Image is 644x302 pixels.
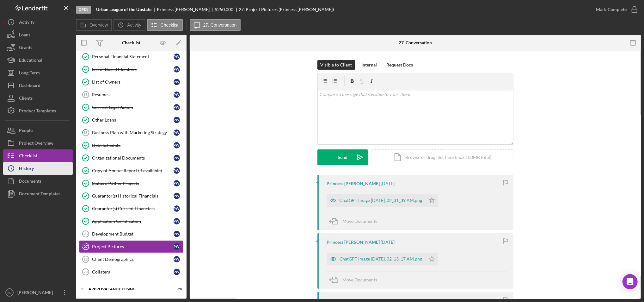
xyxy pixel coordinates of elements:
div: Project Overview [19,137,53,151]
button: Internal [359,60,380,70]
button: Request Docs [383,60,416,70]
a: Long-Term [3,66,73,79]
div: P W [174,142,180,148]
div: Documents [19,175,41,189]
a: 26Development BudgetPW [79,228,183,240]
div: Debt Schedule [92,143,174,148]
a: List of Board MembersPW [79,63,183,76]
div: List of Board Members [92,67,174,72]
a: 29CollateralPW [79,266,183,278]
div: Status of Other Projects [92,181,174,186]
button: Activity [3,16,73,28]
div: P W [174,79,180,85]
a: Documents [3,175,73,187]
label: Overview [89,22,108,28]
b: Urban League of the Upstate [96,7,151,12]
div: Copy of Annual Report (if available) [92,168,174,173]
div: Long-Term [19,66,40,81]
a: Project Overview [3,137,73,149]
div: P W [174,243,180,250]
button: Overview [76,19,112,31]
div: Organizational Documents [92,155,174,160]
div: P W [174,104,180,110]
div: ChatGPT Image [DATE], 02_13_17 AM.png [340,256,422,261]
a: Other LoansPW [79,114,183,126]
tspan: 15 [83,93,87,97]
div: Approval and Closing [89,287,166,291]
div: P W [174,53,180,60]
div: List of Owners [92,79,174,85]
div: History [19,162,34,176]
div: ChatGPT Image [DATE], 02_31_39 AM.png [340,198,422,203]
a: 15ResumesPW [79,88,183,101]
a: Organizational DocumentsPW [79,152,183,164]
button: Dashboard [3,79,73,92]
button: History [3,162,73,175]
tspan: 27 [84,244,88,249]
a: Guarantor(s) Current FinancialsPW [79,202,183,215]
span: $250,000 [215,7,234,12]
a: Personal Financial StatementPW [79,50,183,63]
a: Copy of Annual Report (if available)PW [79,164,183,177]
div: Loans [19,28,30,43]
div: P W [174,91,180,98]
div: Open Intercom Messenger [623,274,638,289]
div: Educational [19,54,42,68]
div: Guarantor(s) Current Financials [92,206,174,211]
div: Resumes [92,92,174,97]
button: Grants [3,41,73,54]
tspan: 29 [84,270,88,274]
button: KD[PERSON_NAME] [3,286,73,299]
span: Move Documents [343,277,377,282]
tspan: 18 [84,130,88,135]
div: P W [174,155,180,161]
button: Loans [3,28,73,41]
button: Send [317,149,368,165]
button: Move Documents [327,272,384,288]
button: People [3,124,73,137]
div: P W [174,256,180,262]
div: P W [174,205,180,212]
label: Activity [127,22,141,28]
div: Internal [362,60,377,70]
a: 28Client DemographicsPW [79,253,183,266]
button: Document Templates [3,187,73,200]
button: Product Templates [3,104,73,117]
div: Mark Complete [596,3,627,16]
button: 27. Conversation [190,19,241,31]
label: 27. Conversation [203,22,237,28]
div: Application Certification [92,219,174,224]
button: Clients [3,92,73,104]
time: 2025-09-22 15:45 [381,181,395,186]
div: Grants [19,41,32,55]
div: People [19,124,33,138]
div: Princess [PERSON_NAME] [157,7,215,12]
div: 27. Project Pictures (Princess [PERSON_NAME]) [239,7,334,12]
a: Guarantor(s) Historical FinancialsPW [79,190,183,202]
div: Development Budget [92,231,174,236]
a: Application CertificationPW [79,215,183,228]
button: ChatGPT Image [DATE], 02_13_17 AM.png [327,253,438,265]
tspan: 28 [84,257,88,261]
a: 18Business Plan with Marketing StrategyPW [79,126,183,139]
div: Project Pictures [92,244,174,249]
div: Document Templates [19,187,60,202]
a: Current Legal ActionPW [79,101,183,114]
div: [PERSON_NAME] [16,286,57,300]
a: Status of Other ProjectsPW [79,177,183,190]
a: Debt SchedulePW [79,139,183,152]
button: Visible to Client [317,60,355,70]
div: Open [76,6,91,14]
div: 27. Conversation [399,40,432,45]
button: Educational [3,54,73,66]
div: P W [174,193,180,199]
div: Dashboard [19,79,40,93]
